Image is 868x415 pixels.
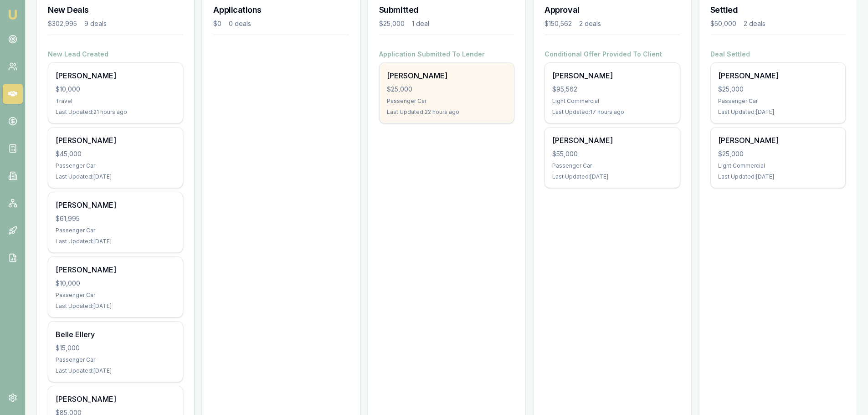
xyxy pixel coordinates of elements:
[56,329,175,340] div: Belle Ellery
[379,4,514,16] h3: Submitted
[48,50,183,59] h4: New Lead Created
[56,394,175,405] div: [PERSON_NAME]
[56,200,175,210] div: [PERSON_NAME]
[56,85,175,94] div: $10,000
[48,19,77,28] div: $302,995
[710,50,846,59] h4: Deal Settled
[552,97,672,105] div: Light Commercial
[56,135,175,146] div: [PERSON_NAME]
[56,292,175,299] div: Passenger Car
[56,367,175,374] div: Last Updated: [DATE]
[718,70,838,81] div: [PERSON_NAME]
[56,149,175,159] div: $45,000
[718,162,838,169] div: Light Commercial
[387,108,507,116] div: Last Updated: 22 hours ago
[718,85,838,94] div: $25,000
[387,97,507,105] div: Passenger Car
[544,50,680,59] h4: Conditional Offer Provided To Client
[744,19,765,28] div: 2 deals
[56,108,175,116] div: Last Updated: 21 hours ago
[56,97,175,105] div: Travel
[552,162,672,169] div: Passenger Car
[48,4,183,16] h3: New Deals
[7,9,18,20] img: emu-icon-u.png
[412,19,429,28] div: 1 deal
[718,108,838,116] div: Last Updated: [DATE]
[56,162,175,169] div: Passenger Car
[552,85,672,94] div: $95,562
[56,264,175,275] div: [PERSON_NAME]
[213,4,349,16] h3: Applications
[710,19,736,28] div: $50,000
[229,19,251,28] div: 0 deals
[56,214,175,223] div: $61,995
[718,135,838,146] div: [PERSON_NAME]
[552,108,672,116] div: Last Updated: 17 hours ago
[56,302,175,310] div: Last Updated: [DATE]
[579,19,601,28] div: 2 deals
[552,70,672,81] div: [PERSON_NAME]
[718,149,838,159] div: $25,000
[379,50,514,59] h4: Application Submitted To Lender
[544,4,680,16] h3: Approval
[56,356,175,364] div: Passenger Car
[56,343,175,353] div: $15,000
[718,97,838,105] div: Passenger Car
[56,279,175,288] div: $10,000
[387,85,507,94] div: $25,000
[552,173,672,180] div: Last Updated: [DATE]
[710,4,846,16] h3: Settled
[552,135,672,146] div: [PERSON_NAME]
[387,70,507,81] div: [PERSON_NAME]
[56,238,175,245] div: Last Updated: [DATE]
[56,173,175,180] div: Last Updated: [DATE]
[56,227,175,234] div: Passenger Car
[213,19,221,28] div: $0
[544,19,572,28] div: $150,562
[84,19,107,28] div: 9 deals
[379,19,405,28] div: $25,000
[552,149,672,159] div: $55,000
[56,70,175,81] div: [PERSON_NAME]
[718,173,838,180] div: Last Updated: [DATE]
